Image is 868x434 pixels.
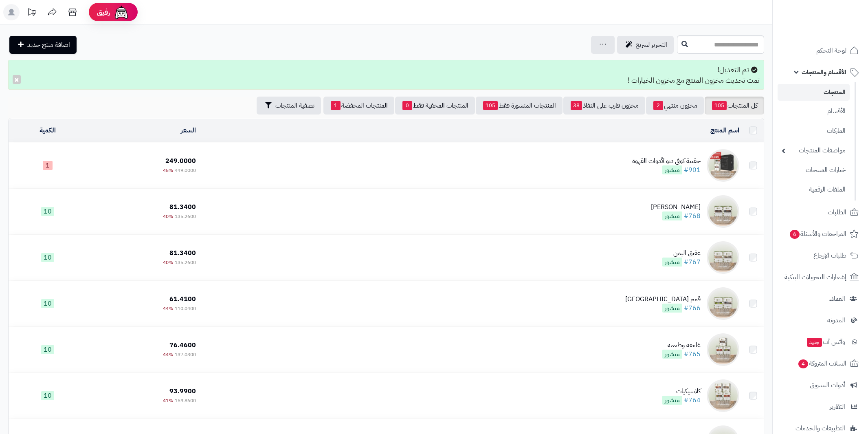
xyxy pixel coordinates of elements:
[778,224,863,244] a: المراجعات والأسئلة6
[827,315,845,326] span: المدونة
[707,195,739,228] img: تركيش توينز
[22,4,42,22] a: تحديثات المنصة
[476,97,563,115] a: المنتجات المنشورة فقط105
[43,161,53,170] span: 1
[8,60,764,90] div: تم التعديل! تمت تحديث مخزون المنتج مع مخزون الخيارات !
[789,228,846,240] span: المراجعات والأسئلة
[684,395,701,405] a: #764
[275,101,314,110] span: تصفية المنتجات
[625,295,701,304] div: قمم [GEOGRAPHIC_DATA]
[169,386,196,396] span: 93.9900
[331,101,341,110] span: 1
[778,375,863,395] a: أدوات التسويق
[169,340,196,350] span: 76.4600
[163,213,173,220] span: 40%
[169,294,196,304] span: 61.4100
[175,167,196,174] span: 449.0000
[828,207,846,218] span: الطلبات
[662,258,682,267] span: منشور
[707,333,739,366] img: غامقة وطعمة
[778,142,850,159] a: مواصفات المنتجات
[175,305,196,312] span: 110.0400
[163,351,173,358] span: 44%
[41,299,54,308] span: 10
[175,351,196,358] span: 137.0300
[813,250,846,261] span: طلبات الإرجاع
[163,397,173,404] span: 41%
[651,203,701,212] div: [PERSON_NAME]
[41,253,54,262] span: 10
[41,207,54,216] span: 10
[795,423,845,434] span: التطبيقات والخدمات
[778,103,850,120] a: الأقسام
[646,97,704,115] a: مخزون منتهي2
[778,181,850,198] a: الملفات الرقمية
[778,84,850,101] a: المنتجات
[402,101,412,110] span: 0
[169,248,196,258] span: 81.3400
[662,396,682,405] span: منشور
[571,101,582,110] span: 38
[97,7,110,17] span: رفيق
[778,332,863,352] a: وآتس آبجديد
[790,229,800,238] span: 6
[807,338,822,347] span: جديد
[684,303,701,313] a: #766
[181,126,196,135] a: السعر
[662,211,682,220] span: منشور
[175,397,196,404] span: 159.8600
[483,101,498,110] span: 105
[707,379,739,412] img: كلاسيكيات
[707,149,739,182] img: حقيبة كوفي ديو لأدوات القهوة
[632,156,701,166] div: حقيبة كوفي ديو لأدوات القهوة
[617,36,674,54] a: التحرير لسريع
[41,345,54,354] span: 10
[778,311,863,330] a: المدونة
[662,165,682,174] span: منشور
[798,358,846,369] span: السلات المتروكة
[662,304,682,313] span: منشور
[175,259,196,266] span: 135.2600
[778,354,863,373] a: السلات المتروكة4
[684,257,701,267] a: #767
[705,97,764,115] a: كل المنتجات105
[784,271,846,283] span: إشعارات التحويلات البنكية
[163,259,173,266] span: 40%
[802,66,846,78] span: الأقسام والمنتجات
[829,293,845,304] span: العملاء
[113,4,130,20] img: ai-face.png
[813,20,860,37] img: logo-2.png
[778,397,863,416] a: التقارير
[9,36,77,54] a: اضافة منتج جديد
[41,391,54,400] span: 10
[806,336,845,348] span: وآتس آب
[810,379,845,391] span: أدوات التسويق
[563,97,645,115] a: مخزون قارب على النفاذ38
[662,387,701,396] div: كلاسيكيات
[798,359,808,368] span: 4
[662,341,701,350] div: غامقة وطعمة
[175,213,196,220] span: 135.2600
[778,267,863,287] a: إشعارات التحويلات البنكية
[707,241,739,274] img: عقيق اليمن
[163,305,173,312] span: 44%
[40,126,56,135] a: الكمية
[169,202,196,212] span: 81.3400
[636,40,667,50] span: التحرير لسريع
[165,156,196,166] span: 249.0000
[395,97,475,115] a: المنتجات المخفية فقط0
[684,349,701,359] a: #765
[653,101,663,110] span: 2
[778,122,850,140] a: الماركات
[816,45,846,56] span: لوحة التحكم
[778,289,863,308] a: العملاء
[257,97,321,115] button: تصفية المنتجات
[707,287,739,320] img: قمم إندونيسيا
[710,126,739,135] a: اسم المنتج
[662,249,701,258] div: عقيق اليمن
[778,41,863,60] a: لوحة التحكم
[323,97,394,115] a: المنتجات المخفضة1
[13,75,21,84] button: ×
[778,161,850,179] a: خيارات المنتجات
[662,350,682,359] span: منشور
